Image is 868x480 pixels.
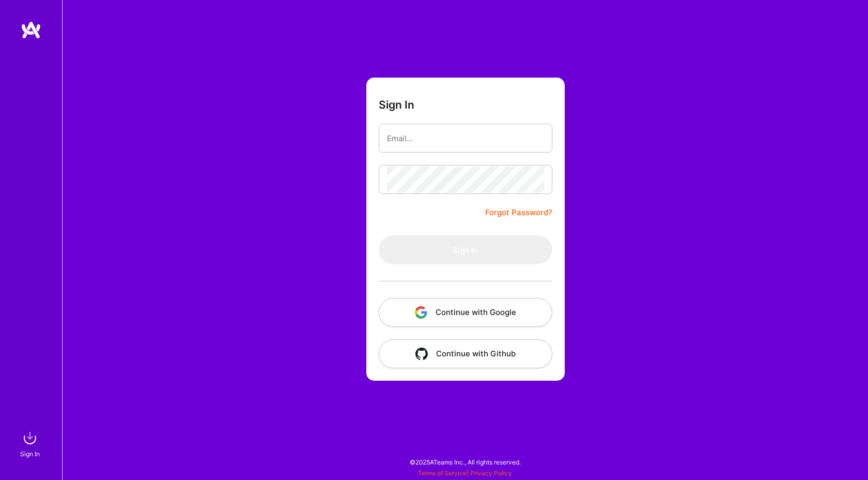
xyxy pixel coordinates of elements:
[470,469,512,477] a: Privacy Policy
[22,428,40,459] a: sign inSign In
[415,306,427,319] img: icon
[485,206,552,219] a: Forgot Password?
[387,125,544,152] input: Email...
[379,298,552,327] button: Continue with Google
[20,428,40,448] img: sign in
[418,469,512,477] span: |
[379,98,414,111] h3: Sign In
[379,339,552,368] button: Continue with Github
[418,469,467,477] a: Terms of Service
[62,449,868,475] div: © 2025 ATeams Inc., All rights reserved.
[20,448,40,459] div: Sign In
[415,348,428,360] img: icon
[379,235,552,264] button: Sign In
[21,21,41,39] img: logo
